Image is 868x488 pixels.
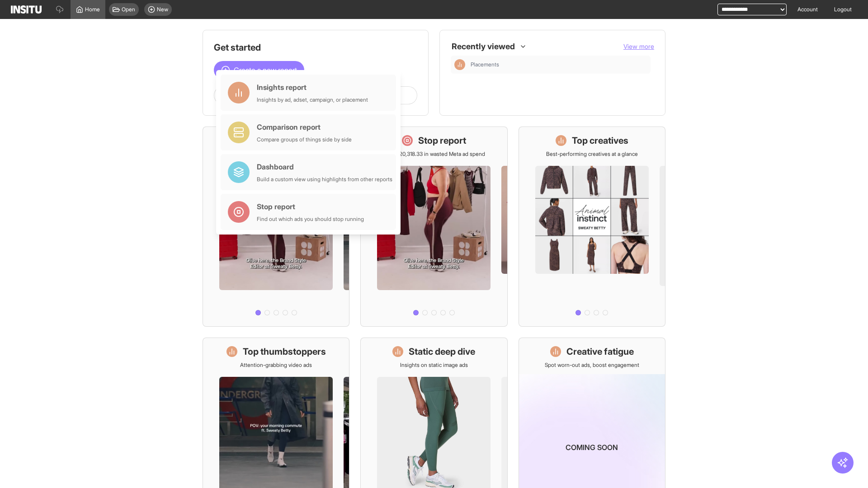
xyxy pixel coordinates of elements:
[409,345,475,358] h1: Static deep dive
[454,59,465,70] div: Insights
[85,6,100,13] span: Home
[257,176,392,183] div: Build a custom view using highlights from other reports
[203,127,349,327] a: What's live nowSee all active ads instantly
[257,122,352,132] div: Comparison report
[360,127,507,327] a: Stop reportSave £20,318.33 in wasted Meta ad spend
[418,134,466,147] h1: Stop report
[471,61,499,68] span: Placements
[572,134,628,147] h1: Top creatives
[257,216,364,223] div: Find out which ads you should stop running
[383,150,485,158] p: Save £20,318.33 in wasted Meta ad spend
[240,361,312,369] p: Attention-grabbing video ads
[257,82,368,93] div: Insights report
[214,41,417,54] h1: Get started
[471,61,647,68] span: Placements
[214,61,304,79] button: Create a new report
[257,96,368,103] div: Insights by ad, adset, campaign, or placement
[623,42,654,50] span: View more
[157,6,168,13] span: New
[257,161,392,172] div: Dashboard
[243,345,326,358] h1: Top thumbstoppers
[257,136,352,143] div: Compare groups of things side by side
[519,127,665,327] a: Top creativesBest-performing creatives at a glance
[623,42,654,51] button: View more
[546,150,638,158] p: Best-performing creatives at a glance
[11,5,42,14] img: Logo
[122,6,135,13] span: Open
[400,361,468,369] p: Insights on static image ads
[234,65,297,75] span: Create a new report
[257,201,364,212] div: Stop report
